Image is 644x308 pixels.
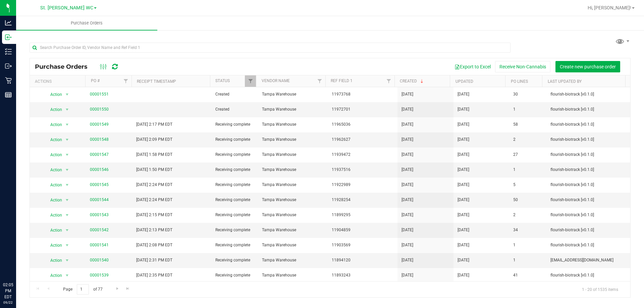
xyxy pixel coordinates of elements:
[550,182,626,188] span: flourish-biotrack [v0.1.0]
[5,77,12,84] inline-svg: Retail
[511,79,528,84] a: PO Lines
[136,257,172,263] span: [DATE] 2:31 PM EDT
[550,91,626,98] span: flourish-biotrack [v0.1.0]
[262,121,324,128] span: Tampa Warehouse
[550,167,626,173] span: flourish-biotrack [v0.1.0]
[44,256,62,265] span: Action
[550,227,626,233] span: flourish-biotrack [v0.1.0]
[63,180,71,190] span: select
[262,167,324,173] span: Tampa Warehouse
[458,272,469,279] span: [DATE]
[62,20,112,26] span: Purchase Orders
[215,136,254,143] span: Receiving complete
[63,120,71,129] span: select
[215,227,254,233] span: Receiving complete
[550,257,626,263] span: [EMAIL_ADDRESS][DOMAIN_NAME]
[550,106,626,113] span: flourish-biotrack [v0.1.0]
[262,151,324,158] span: Tampa Warehouse
[400,79,425,83] a: Created
[5,19,12,26] inline-svg: Analytics
[215,167,254,173] span: Receiving complete
[215,151,254,158] span: Receiving complete
[332,106,393,113] span: 11972701
[7,254,27,274] iframe: Resource center
[90,258,109,262] a: 00001540
[401,182,413,188] span: [DATE]
[588,5,631,10] span: Hi, [PERSON_NAME]!
[513,227,542,233] span: 34
[550,151,626,158] span: flourish-biotrack [v0.1.0]
[513,242,542,248] span: 1
[401,212,413,218] span: [DATE]
[44,165,62,175] span: Action
[332,272,393,279] span: 11893243
[332,242,393,248] span: 11903569
[215,91,254,98] span: Created
[458,242,469,248] span: [DATE]
[458,197,469,203] span: [DATE]
[513,136,542,143] span: 2
[5,63,12,69] inline-svg: Outbound
[136,242,172,248] span: [DATE] 2:08 PM EDT
[332,167,393,173] span: 11937516
[332,151,393,158] span: 11939472
[332,182,393,188] span: 11922989
[401,151,413,158] span: [DATE]
[262,212,324,218] span: Tampa Warehouse
[314,75,325,87] a: Filter
[44,90,62,99] span: Action
[401,106,413,113] span: [DATE]
[63,135,71,144] span: select
[577,284,624,294] span: 1 - 20 of 1535 items
[90,152,109,157] a: 00001547
[458,167,469,173] span: [DATE]
[215,257,254,263] span: Receiving complete
[63,241,71,250] span: select
[262,91,324,98] span: Tampa Warehouse
[560,64,616,69] span: Create new purchase order
[90,228,109,232] a: 00001542
[215,197,254,203] span: Receiving complete
[458,257,469,263] span: [DATE]
[90,137,109,142] a: 00001548
[550,212,626,218] span: flourish-biotrack [v0.1.0]
[550,121,626,128] span: flourish-biotrack [v0.1.0]
[262,272,324,279] span: Tampa Warehouse
[44,271,62,280] span: Action
[331,78,353,83] a: Ref Field 1
[63,210,71,220] span: select
[3,300,13,305] p: 09/22
[44,150,62,160] span: Action
[401,242,413,248] span: [DATE]
[513,212,542,218] span: 2
[513,151,542,158] span: 27
[136,212,172,218] span: [DATE] 2:15 PM EDT
[458,136,469,143] span: [DATE]
[44,105,62,114] span: Action
[63,105,71,114] span: select
[262,106,324,113] span: Tampa Warehouse
[458,227,469,233] span: [DATE]
[77,284,89,295] input: 1
[136,272,172,279] span: [DATE] 2:35 PM EDT
[401,257,413,263] span: [DATE]
[215,272,254,279] span: Receiving complete
[550,242,626,248] span: flourish-biotrack [v0.1.0]
[550,272,626,279] span: flourish-biotrack [v0.1.0]
[401,121,413,128] span: [DATE]
[63,271,71,280] span: select
[136,167,172,173] span: [DATE] 1:50 PM EDT
[35,79,83,84] div: Actions
[455,79,473,84] a: Updated
[555,61,620,72] button: Create new purchase order
[332,136,393,143] span: 11962627
[513,182,542,188] span: 5
[63,150,71,160] span: select
[63,165,71,175] span: select
[90,212,109,217] a: 00001543
[332,121,393,128] span: 11965036
[123,284,133,293] a: Go to the last page
[262,78,290,83] a: Vendor Name
[63,195,71,205] span: select
[136,151,172,158] span: [DATE] 1:58 PM EDT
